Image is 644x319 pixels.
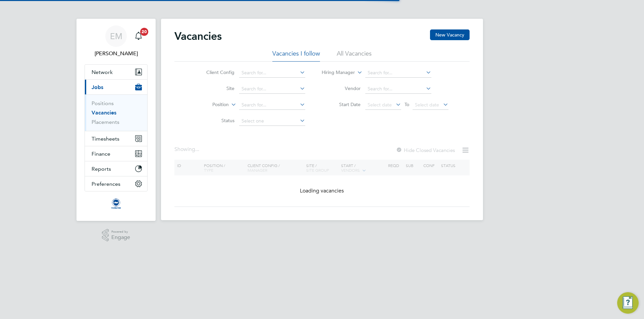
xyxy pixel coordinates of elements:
[239,68,305,78] input: Search for...
[76,19,156,221] nav: Main navigation
[85,161,147,176] button: Reports
[402,100,411,109] span: To
[316,69,355,76] label: Hiring Manager
[85,25,148,58] a: EM[PERSON_NAME]
[617,292,639,314] button: Engage Resource Center
[396,147,455,153] label: Hide Closed Vacancies
[92,151,110,157] span: Finance
[85,131,147,146] button: Timesheets
[92,166,111,172] span: Reports
[111,198,121,209] img: albioninthecommunity-logo-retina.png
[430,29,470,40] button: New Vacancy
[85,50,148,58] span: Edyta Marchant
[195,146,199,153] span: ...
[85,198,148,209] a: Go to home page
[85,80,147,94] button: Jobs
[110,32,122,41] span: EM
[322,101,361,107] label: Start Date
[92,136,119,142] span: Timesheets
[92,84,103,90] span: Jobs
[196,85,234,91] label: Site
[85,94,147,131] div: Jobs
[174,146,201,153] div: Showing
[140,28,148,36] span: 20
[132,25,145,47] a: 20
[190,101,229,108] label: Position
[111,235,130,240] span: Engage
[92,100,114,106] a: Positions
[102,229,130,242] a: Powered byEngage
[174,29,222,43] h2: Vacancies
[415,102,439,108] span: Select date
[368,102,392,108] span: Select date
[85,176,147,191] button: Preferences
[272,50,320,62] li: Vacancies I follow
[92,109,116,116] a: Vacancies
[196,69,234,75] label: Client Config
[92,119,119,125] a: Placements
[196,117,234,124] label: Status
[337,50,372,62] li: All Vacancies
[239,84,305,94] input: Search for...
[365,84,431,94] input: Search for...
[85,65,147,79] button: Network
[92,181,120,187] span: Preferences
[365,68,431,78] input: Search for...
[239,116,305,126] input: Select one
[92,69,113,75] span: Network
[85,146,147,161] button: Finance
[322,85,361,91] label: Vendor
[239,100,305,110] input: Search for...
[111,229,130,235] span: Powered by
